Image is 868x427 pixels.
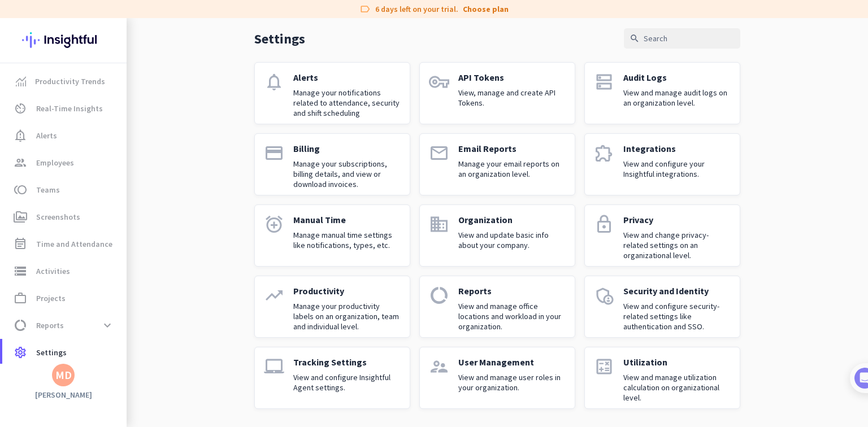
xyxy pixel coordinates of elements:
i: perm_media [14,210,27,224]
p: View and change privacy-related settings on an organizational level. [623,230,731,260]
p: User Management [458,356,566,368]
p: Manage your notifications related to attendance, security and shift scheduling [293,88,401,118]
a: calculateUtilizationView and manage utilization calculation on organizational level. [584,347,740,409]
i: notifications [264,72,284,92]
p: Settings [254,30,305,47]
div: 1Add employees [21,193,205,211]
p: Audit Logs [623,72,731,83]
h1: Tasks [96,5,132,24]
p: Reports [458,285,566,297]
a: notification_importantAlerts [2,122,127,149]
i: label [359,3,371,15]
p: Manage manual time settings like notifications, types, etc. [293,230,401,250]
i: vpn_key [429,72,449,92]
a: data_usageReportsView and manage office locations and workload in your organization. [419,276,575,338]
a: data_usageReportsexpand_more [2,312,127,339]
p: View and manage utilization calculation on organizational level. [623,372,731,403]
a: dnsAudit LogsView and manage audit logs on an organization level. [584,62,740,124]
i: event_note [14,237,27,251]
p: View and update basic info about your company. [458,230,566,250]
img: Insightful logo [22,18,105,62]
a: work_outlineProjects [2,285,127,312]
i: payment [264,143,284,163]
p: View and manage user roles in your organization. [458,372,566,393]
p: Manual Time [293,214,401,225]
div: It's time to add your employees! This is crucial since Insightful will start collecting their act... [44,215,197,263]
a: vpn_keyAPI TokensView, manage and create API Tokens. [419,62,575,124]
a: menu-itemProductivity Trends [2,68,127,95]
span: Tasks [185,376,210,384]
i: admin_panel_settings [594,285,614,306]
a: notificationsAlertsManage your notifications related to attendance, security and shift scheduling [254,62,410,124]
button: Help [113,348,170,393]
div: You're just a few steps away from completing the essential app setup [16,84,210,111]
span: Screenshots [36,210,80,224]
p: Utilization [623,356,731,368]
i: domain [429,214,449,234]
p: Productivity [293,285,401,297]
a: laptop_macTracking SettingsView and configure Insightful Agent settings. [254,347,410,409]
p: Manage your productivity labels on an organization, team and individual level. [293,301,401,332]
span: Messages [66,376,105,384]
span: Alerts [36,129,57,142]
a: av_timerReal-Time Insights [2,95,127,122]
span: Productivity Trends [35,75,105,88]
i: data_usage [14,319,27,332]
a: Choose plan [463,3,509,15]
i: search [630,33,640,43]
a: admin_panel_settingsSecurity and IdentityView and configure security-related settings like authen... [584,276,740,338]
p: Security and Identity [623,285,731,297]
span: Teams [36,183,60,197]
i: supervisor_account [429,356,449,377]
i: alarm_add [264,214,284,234]
p: View and manage audit logs on an organization level. [623,88,731,108]
a: extensionIntegrationsView and configure your Insightful integrations. [584,133,740,195]
p: View, manage and create API Tokens. [458,88,566,108]
p: View and manage office locations and workload in your organization. [458,301,566,332]
a: perm_mediaScreenshots [2,203,127,230]
i: dns [594,72,614,92]
div: Close [198,5,219,25]
a: tollTeams [2,176,127,203]
p: Integrations [623,143,731,154]
div: 2Initial tracking settings and how to edit them [21,321,205,348]
i: work_outline [14,291,27,305]
div: [PERSON_NAME] from Insightful [63,121,186,133]
span: Settings [36,346,67,359]
div: MD [55,369,72,381]
span: Employees [36,156,74,169]
a: emailEmail ReportsManage your email reports on an organization level. [419,133,575,195]
img: menu-item [16,76,26,86]
p: View and configure your Insightful integrations. [623,159,731,179]
span: Projects [36,291,66,305]
i: calculate [594,356,614,377]
p: 4 steps [11,149,40,160]
a: lockPrivacyView and change privacy-related settings on an organizational level. [584,204,740,267]
div: 🎊 Welcome to Insightful! 🎊 [16,43,210,84]
a: domainOrganizationView and update basic info about your company. [419,204,575,267]
a: supervisor_accountUser ManagementView and manage user roles in your organization. [419,347,575,409]
p: Manage your email reports on an organization level. [458,159,566,179]
p: Organization [458,214,566,225]
i: storage [14,264,27,278]
input: Search [624,28,740,49]
span: Real-Time Insights [36,102,103,115]
p: Privacy [623,214,731,225]
button: Add your employees [44,272,153,294]
span: Activities [36,264,70,278]
p: Billing [293,143,401,154]
p: Tracking Settings [293,356,401,368]
i: data_usage [429,285,449,306]
a: paymentBillingManage your subscriptions, billing details, and view or download invoices. [254,133,410,195]
p: Alerts [293,72,401,83]
a: trending_upProductivityManage your productivity labels on an organization, team and individual le... [254,276,410,338]
button: Messages [57,348,113,393]
a: alarm_addManual TimeManage manual time settings like notifications, types, etc. [254,204,410,267]
span: Help [132,376,150,384]
i: extension [594,143,614,163]
i: settings [14,346,27,359]
div: Add employees [44,197,192,208]
a: storageActivities [2,258,127,285]
img: Profile image for Tamara [40,118,58,136]
span: Home [16,376,40,384]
